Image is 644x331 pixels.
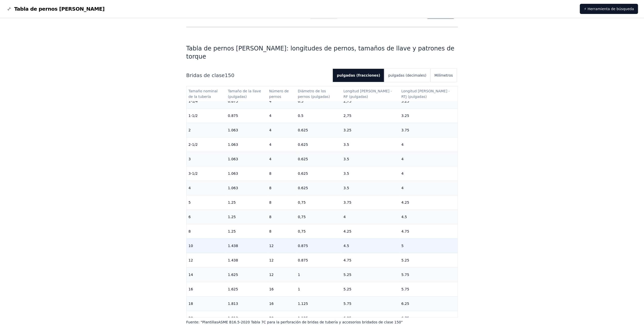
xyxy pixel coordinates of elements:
[226,86,267,101] th: Tamaño de la llave (pulgadas)
[189,128,191,132] font: 2
[401,273,409,277] font: 5.75
[228,114,238,118] font: 0.875
[337,73,380,77] font: pulgadas (fracciones)
[343,200,351,204] font: 3.75
[6,5,105,12] a: Gráfico de logotipos de pernos de bridaTabla de pernos [PERSON_NAME]
[343,114,351,118] font: 2,75
[228,258,238,262] font: 1.438
[298,114,303,118] font: 0.5
[228,89,262,99] font: Tamaño de la llave (pulgadas)
[228,273,238,277] font: 1.625
[189,89,219,99] font: Tamaño nominal de la tubería
[343,171,349,176] font: 3.5
[401,171,404,176] font: 4
[189,200,191,204] font: 5
[298,143,308,147] font: 0.625
[401,215,407,219] font: 4.5
[14,6,105,12] font: Tabla de pernos [PERSON_NAME]
[269,157,272,161] font: 4
[384,69,430,82] button: pulgadas (decimales)
[298,186,308,190] font: 0.625
[343,89,393,99] font: Longitud [PERSON_NAME] - RF (pulgadas)
[189,99,198,103] font: 1-1/4
[343,128,351,132] font: 3.25
[269,89,290,99] font: Número de pernos
[388,73,426,77] font: pulgadas (decimales)
[189,302,193,306] font: 18
[401,316,409,320] font: 6.75
[401,302,409,306] font: 6.25
[341,86,399,101] th: Longitud del perno - RF (pulgadas)
[189,186,191,190] font: 4
[269,171,272,176] font: 8
[228,143,238,147] font: 1.063
[267,86,296,101] th: Número de pernos
[189,215,191,219] font: 6
[269,287,274,291] font: 16
[343,258,351,262] font: 4.75
[189,273,193,277] font: 14
[228,186,238,190] font: 1.063
[298,229,306,233] font: 0,75
[269,128,272,132] font: 4
[189,287,193,291] font: 16
[401,258,409,262] font: 5.25
[228,157,238,161] font: 1.063
[298,258,308,262] font: 0.875
[343,186,349,190] font: 3.5
[269,316,274,320] font: 20
[298,200,306,204] font: 0,75
[298,302,308,306] font: 1.125
[399,86,458,101] th: Longitud del perno - RTJ (pulgadas)
[401,128,409,132] font: 3.75
[189,171,198,176] font: 3-1/2
[580,4,638,14] a: ⚡ Herramienta de búsqueda
[228,99,238,103] font: 0.875
[189,316,193,320] font: 20
[228,287,238,291] font: 1.625
[401,287,409,291] font: 5.75
[189,143,198,147] font: 2-1/2
[269,258,274,262] font: 12
[298,89,330,99] font: Diámetro de los pernos (pulgadas)
[269,186,272,190] font: 8
[202,320,218,324] font: Plantillas
[298,273,300,277] font: 1
[401,186,404,190] font: 4
[186,45,454,60] font: Tabla de pernos [PERSON_NAME]: longitudes de pernos, tamaños de llave y patrones de torque
[189,157,191,161] font: 3
[228,200,236,204] font: 1.25
[186,320,202,324] font: Fuente: "
[343,316,351,320] font: 6.25
[269,99,272,103] font: 4
[401,89,451,99] font: Longitud [PERSON_NAME] - RTJ (pulgadas)
[218,320,401,324] font: ASME B16.5-2020 Tabla 7C para la perforación de bridas de tubería y accesorios bridados de clase 150
[430,69,457,82] button: Milímetros
[298,215,306,219] font: 0,75
[228,128,238,132] font: 1.063
[343,143,349,147] font: 3.5
[189,258,193,262] font: 12
[298,287,300,291] font: 1
[401,157,404,161] font: 4
[228,171,238,176] font: 1.063
[186,86,226,101] th: Tamaño nominal de la tubería
[401,99,409,103] font: 3.25
[228,302,238,306] font: 1.813
[228,229,236,233] font: 1.25
[584,7,634,11] font: ⚡ Herramienta de búsqueda
[189,244,193,248] font: 10
[343,244,349,248] font: 4.5
[296,86,341,101] th: Diámetro de los pernos (pulgadas)
[434,73,453,77] font: Milímetros
[401,320,403,324] font: "
[189,229,191,233] font: 8
[269,200,272,204] font: 8
[401,244,404,248] font: 5
[343,273,351,277] font: 5.25
[225,72,234,78] font: 150
[298,316,308,320] font: 1.125
[298,171,308,176] font: 0.625
[269,215,272,219] font: 8
[269,302,274,306] font: 16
